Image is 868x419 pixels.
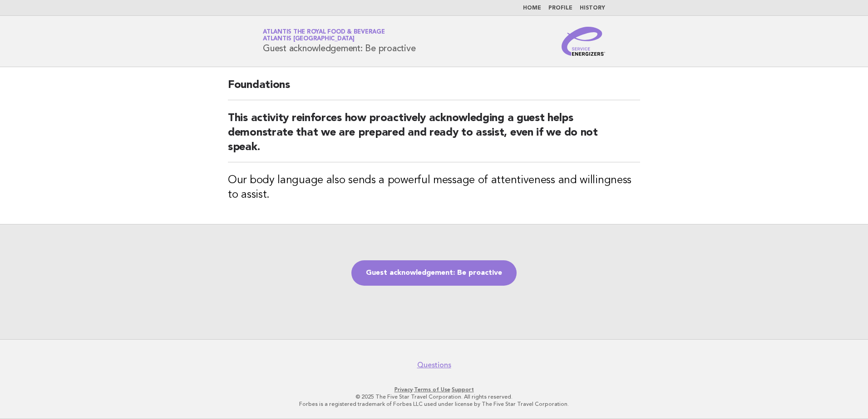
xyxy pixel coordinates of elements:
a: History [580,5,605,11]
h1: Guest acknowledgement: Be proactive [263,29,415,53]
h2: This activity reinforces how proactively acknowledging a guest helps demonstrate that we are prep... [228,111,640,162]
span: Atlantis [GEOGRAPHIC_DATA] [263,36,355,42]
h2: Foundations [228,78,640,100]
p: · · [156,386,712,393]
p: © 2025 The Five Star Travel Corporation. All rights reserved. [156,393,712,400]
img: Service Energizers [562,27,605,56]
a: Terms of Use [414,386,450,393]
a: Profile [548,5,572,11]
a: Home [523,5,541,11]
h3: Our body language also sends a powerful message of attentiveness and willingness to assist. [228,173,640,202]
a: Questions [417,361,451,370]
a: Privacy [395,386,413,393]
a: Atlantis the Royal Food & BeverageAtlantis [GEOGRAPHIC_DATA] [263,29,385,42]
a: Guest acknowledgement: Be proactive [351,260,517,286]
p: Forbes is a registered trademark of Forbes LLC used under license by The Five Star Travel Corpora... [156,400,712,408]
a: Support [452,386,474,393]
